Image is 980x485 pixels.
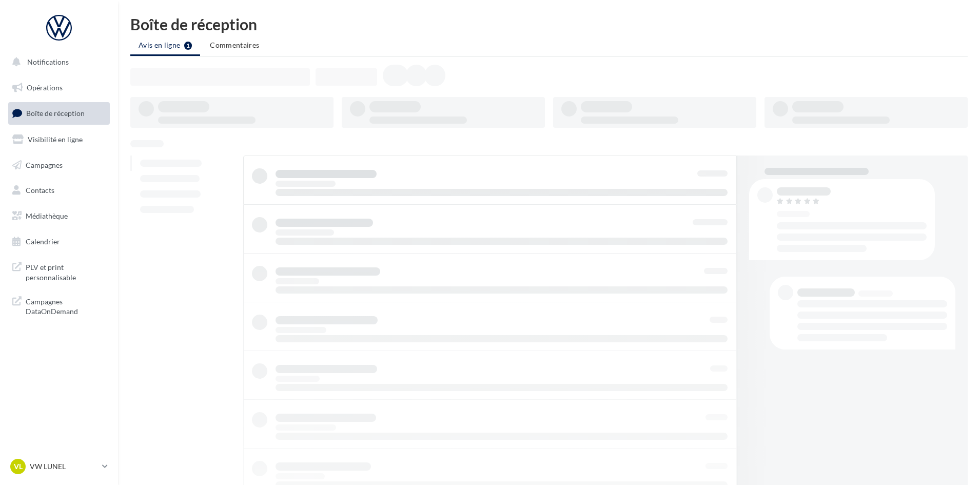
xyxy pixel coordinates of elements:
[6,77,112,99] a: Opérations
[6,102,112,124] a: Boîte de réception
[26,160,63,169] span: Campagnes
[27,83,63,92] span: Opérations
[6,129,112,150] a: Visibilité en ligne
[26,237,60,246] span: Calendrier
[26,109,85,118] span: Boîte de réception
[27,57,69,66] span: Notifications
[26,186,54,195] span: Contacts
[8,457,110,476] a: VL VW LUNEL
[6,290,112,321] a: Campagnes DataOnDemand
[30,461,98,472] p: VW LUNEL
[6,154,112,176] a: Campagnes
[130,16,968,32] div: Boîte de réception
[26,295,106,317] span: Campagnes DataOnDemand
[26,260,106,282] span: PLV et print personnalisable
[6,205,112,227] a: Médiathèque
[26,211,68,220] span: Médiathèque
[6,180,112,201] a: Contacts
[6,231,112,253] a: Calendrier
[14,461,23,472] span: VL
[6,256,112,286] a: PLV et print personnalisable
[6,51,108,73] button: Notifications
[28,135,83,144] span: Visibilité en ligne
[210,41,259,49] span: Commentaires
